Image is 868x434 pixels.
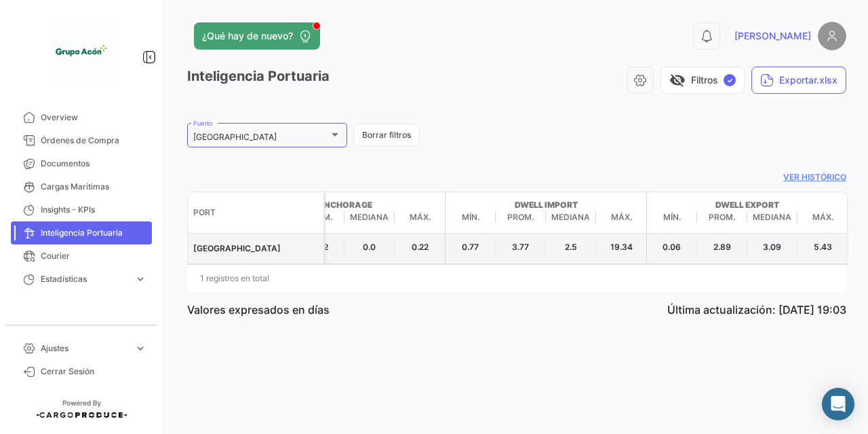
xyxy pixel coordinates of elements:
span: Cerrar Sesión [41,365,146,378]
span: Mediana [344,211,395,223]
img: placeholder-user.png [818,22,846,50]
span: Cargas Marítimas [41,181,146,193]
span: 5.43 [797,241,848,253]
span: Estadísticas [41,273,129,285]
button: Borrar filtros [353,124,420,146]
span: Máx. [596,211,646,223]
span: Máx. [395,211,445,223]
span: ✓ [724,74,736,86]
span: Courier [41,250,146,262]
span: Overview [41,111,146,124]
a: Courier [11,245,152,268]
span: Mín. [446,211,496,223]
span: 2.5 [546,241,596,253]
span: [PERSON_NAME] [734,29,811,43]
p: [GEOGRAPHIC_DATA] [193,242,318,255]
img: 1f3d66c5-6a2d-4a07-a58d-3a8e9bbc88ff.jpeg [47,16,115,84]
span: 19.34 [596,241,646,253]
h3: Inteligencia Portuaria [187,67,330,86]
span: expand_more [134,273,146,285]
span: expand_more [134,342,146,355]
strong: Anchorage [244,199,445,211]
a: Cargas Marítimas [11,175,152,198]
mat-select-trigger: [GEOGRAPHIC_DATA] [193,132,277,142]
span: Ajustes [41,342,129,355]
span: Mediana [546,211,596,223]
span: Insights - KPIs [41,204,146,216]
span: 2.89 [697,241,747,253]
span: visibility_off [669,72,686,88]
a: Ver histórico [187,171,846,183]
span: Inteligencia Portuaria [41,227,146,239]
datatable-header-cell: Port [188,201,323,224]
p: Valores expresados en días [187,303,330,317]
span: 0.0 [344,241,395,253]
div: Abrir Intercom Messenger [822,388,854,420]
a: Overview [11,106,152,129]
span: Mediana [747,211,797,223]
span: 3.09 [747,241,797,253]
span: Órdenes de Compra [41,134,146,147]
a: Documentos [11,152,152,175]
a: Inteligencia Portuaria [11,221,152,245]
button: ¿Qué hay de nuevo? [194,22,320,50]
button: visibility_offFiltros✓ [660,67,745,94]
span: 3.77 [496,241,546,253]
span: 0.77 [446,241,496,253]
span: Port [193,206,216,219]
strong: Dwell Import [446,199,646,211]
span: Máx. [797,211,848,223]
span: Prom. [496,211,546,223]
span: 0.22 [395,241,445,253]
div: 1 registros en total [187,261,846,295]
span: 0.06 [647,241,697,253]
span: ¿Qué hay de nuevo? [202,29,293,43]
button: Exportar.xlsx [751,67,846,94]
span: Prom. [697,211,747,223]
p: Última actualización: [DATE] 19:03 [667,303,846,317]
a: Órdenes de Compra [11,129,152,152]
a: Insights - KPIs [11,198,152,221]
span: Mín. [647,211,697,223]
strong: Dwell Export [647,199,848,211]
span: Documentos [41,158,146,170]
